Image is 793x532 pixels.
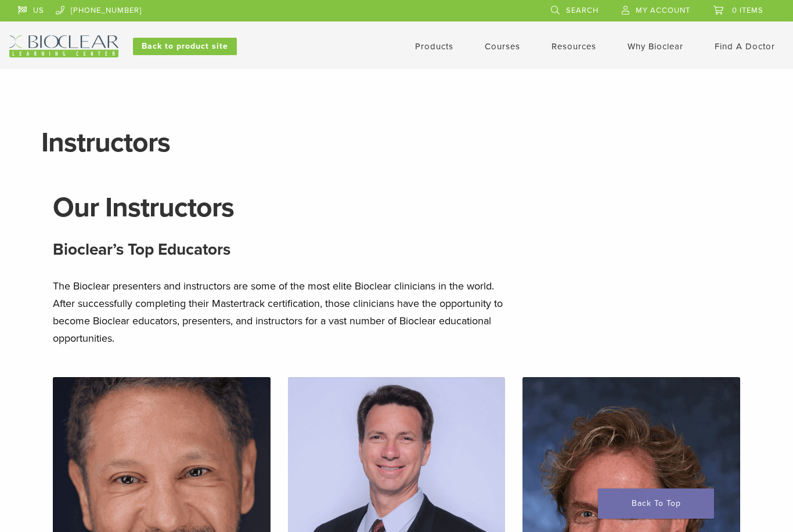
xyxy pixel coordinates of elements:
a: Back to product site [133,38,237,55]
a: Find A Doctor [715,41,775,52]
span: Search [566,6,599,15]
h1: Instructors [41,129,752,157]
a: Why Bioclear [628,41,683,52]
a: Products [415,41,453,52]
img: Bioclear [9,35,118,57]
p: The Bioclear presenters and instructors are some of the most elite Bioclear clinicians in the wor... [53,277,517,347]
h1: Our Instructors [53,194,741,222]
span: My Account [636,6,690,15]
span: 0 items [732,6,763,15]
h3: Bioclear’s Top Educators [53,236,741,263]
a: Courses [485,41,520,52]
a: Resources [552,41,596,52]
a: Back To Top [598,488,714,519]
